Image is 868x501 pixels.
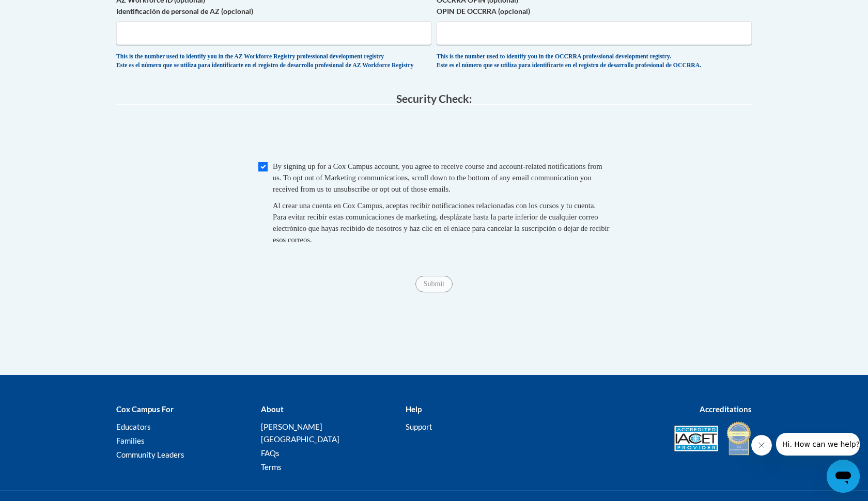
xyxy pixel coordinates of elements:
[674,426,718,451] img: Accredited IACET® Provider
[273,201,609,244] span: Al crear una cuenta en Cox Campus, aceptas recibir notificaciones relacionadas con los cursos y t...
[116,450,184,459] a: Community Leaders
[437,53,752,70] div: This is the number used to identify you in the OCCRRA professional development registry. Este es ...
[261,422,339,444] a: [PERSON_NAME][GEOGRAPHIC_DATA]
[261,448,280,458] a: FAQs
[116,404,174,414] b: Cox Campus For
[396,92,472,105] span: Security Check:
[700,404,752,414] b: Accreditations
[116,436,145,445] a: Families
[751,435,772,456] iframe: Close message
[726,420,752,457] img: IDA® Accredited
[261,404,284,414] b: About
[116,53,431,70] div: This is the number used to identify you in the AZ Workforce Registry professional development reg...
[261,462,282,472] a: Terms
[827,460,860,493] iframe: Button to launch messaging window
[355,115,513,155] iframe: reCAPTCHA
[273,162,602,193] span: By signing up for a Cox Campus account, you agree to receive course and account-related notificat...
[406,422,432,431] a: Support
[116,422,151,431] a: Educators
[776,433,860,456] iframe: Message from company
[406,404,422,414] b: Help
[415,276,453,292] input: Submit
